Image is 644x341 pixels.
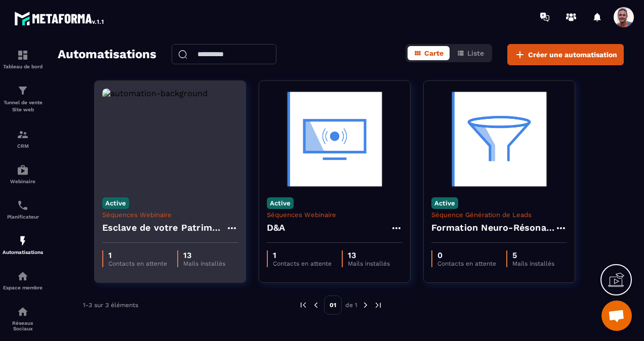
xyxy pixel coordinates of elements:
[102,89,238,190] img: automation-background
[3,192,43,227] a: schedulerschedulerPlanificateur
[273,250,332,260] p: 1
[299,301,308,310] img: prev
[507,44,624,65] button: Créer une automatisation
[431,211,567,219] p: Séquence Génération de Leads
[3,143,43,149] p: CRM
[273,260,332,267] p: Contacts en attente
[348,260,390,267] p: Mails installés
[108,260,167,267] p: Contacts en attente
[17,164,29,176] img: automations
[3,249,43,255] p: Automatisations
[3,121,43,156] a: formationformationCRM
[267,197,294,209] p: Active
[17,49,29,61] img: formation
[467,49,484,57] span: Liste
[512,250,554,260] p: 5
[3,285,43,290] p: Espace membre
[408,46,450,60] button: Carte
[324,295,342,315] p: 01
[3,227,43,263] a: automationsautomationsAutomatisations
[17,306,29,318] img: social-network
[58,44,156,65] h2: Automatisations
[3,41,43,77] a: formationformationTableau de bord
[437,250,496,260] p: 0
[17,235,29,247] img: automations
[3,99,43,113] p: Tunnel de vente Site web
[361,301,370,310] img: next
[267,89,402,190] img: automation-background
[311,301,320,310] img: prev
[83,302,138,309] p: 1-3 sur 3 éléments
[424,49,444,57] span: Carte
[183,260,225,267] p: Mails installés
[3,179,43,184] p: Webinaire
[3,320,43,331] p: Réseaux Sociaux
[17,129,29,141] img: formation
[102,211,238,219] p: Séquences Webinaire
[267,211,402,219] p: Séquences Webinaire
[431,197,458,209] p: Active
[3,77,43,121] a: formationformationTunnel de vente Site web
[601,301,632,331] div: Ouvrir le chat
[528,50,617,60] span: Créer une automatisation
[3,64,43,69] p: Tableau de bord
[17,84,29,97] img: formation
[451,46,490,60] button: Liste
[431,89,567,190] img: automation-background
[102,197,129,209] p: Active
[267,221,286,235] h4: D&A
[183,250,225,260] p: 13
[3,263,43,298] a: automationsautomationsEspace membre
[3,214,43,220] p: Planificateur
[108,250,167,260] p: 1
[345,301,357,309] p: de 1
[374,301,383,310] img: next
[17,270,29,282] img: automations
[3,298,43,339] a: social-networksocial-networkRéseaux Sociaux
[14,9,105,27] img: logo
[3,156,43,192] a: automationsautomationsWebinaire
[17,199,29,211] img: scheduler
[431,221,555,235] h4: Formation Neuro-Résonance
[102,221,226,235] h4: Esclave de votre Patrimoine
[512,260,554,267] p: Mails installés
[437,260,496,267] p: Contacts en attente
[348,250,390,260] p: 13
